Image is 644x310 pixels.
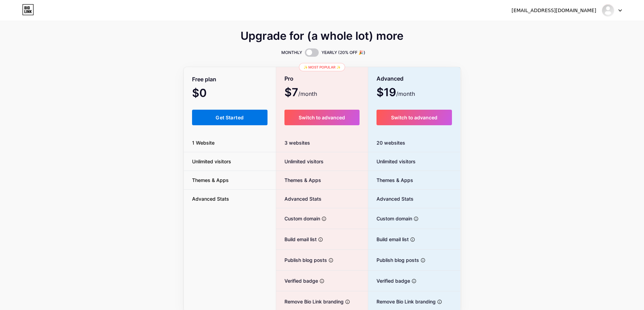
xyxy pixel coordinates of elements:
span: /month [298,90,317,98]
span: Advanced [377,73,403,85]
span: Advanced Stats [184,195,237,202]
span: Remove Bio Link branding [276,298,344,305]
span: Custom domain [276,215,320,222]
span: Unlimited visitors [184,158,239,165]
span: Unlimited visitors [276,158,324,165]
span: Verified badge [276,277,318,284]
span: Build email list [276,236,317,243]
span: Themes & Apps [368,176,413,184]
span: /month [396,90,415,98]
span: Switch to advanced [391,115,437,120]
span: Get Started [216,115,244,120]
span: MONTHLY [281,49,302,56]
span: Pro [284,73,293,85]
span: Upgrade for (a whole lot) more [241,32,403,40]
span: Advanced Stats [368,195,414,202]
span: 1 Website [184,139,223,146]
span: Themes & Apps [276,176,321,184]
span: Verified badge [368,277,410,284]
span: Themes & Apps [184,176,237,184]
span: Build email list [368,236,409,243]
span: $7 [284,88,317,98]
span: Free plan [192,73,216,85]
span: $19 [377,88,415,98]
div: 20 websites [368,134,461,152]
span: Advanced Stats [276,195,321,202]
span: $0 [192,89,225,99]
span: Publish blog posts [368,256,419,264]
div: ✨ Most popular ✨ [299,63,345,71]
button: Get Started [192,110,268,125]
span: Publish blog posts [276,256,327,264]
button: Switch to advanced [377,110,452,125]
img: 2kirita2 [601,4,615,17]
span: Remove Bio Link branding [368,298,436,305]
span: YEARLY (20% OFF 🎉) [321,49,365,56]
button: Switch to advanced [284,110,360,125]
span: Custom domain [368,215,412,222]
span: Unlimited visitors [368,158,416,165]
div: 3 websites [276,134,368,152]
div: [EMAIL_ADDRESS][DOMAIN_NAME] [511,7,596,14]
span: Switch to advanced [299,115,345,120]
